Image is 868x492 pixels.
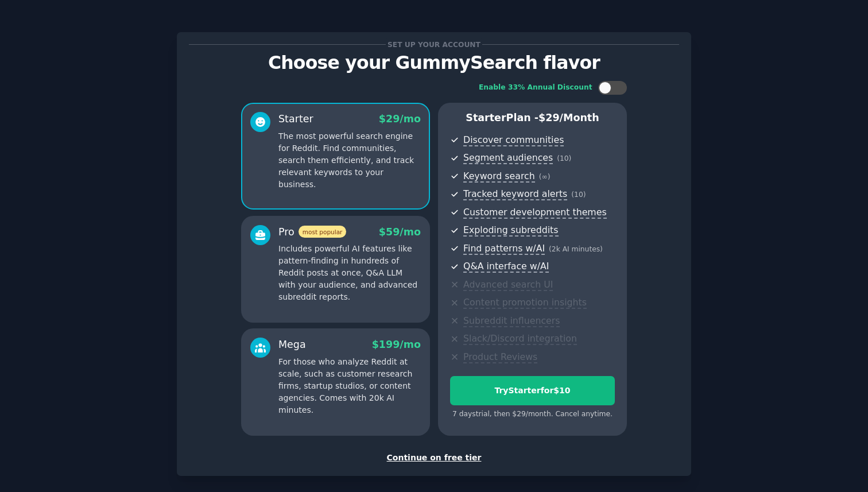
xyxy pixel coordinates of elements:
p: Starter Plan - [450,111,615,125]
span: $ 199 /mo [372,339,421,350]
div: Mega [278,338,306,352]
span: Q&A interface w/AI [463,261,549,273]
span: ( 10 ) [557,154,571,162]
div: Enable 33% Annual Discount [479,83,592,93]
div: Continue on free tier [189,452,679,464]
span: Customer development themes [463,207,607,219]
span: Keyword search [463,171,535,183]
span: $ 29 /mo [379,113,421,125]
span: ( 10 ) [571,191,586,199]
span: Tracked keyword alerts [463,188,567,200]
span: most popular [299,226,347,238]
span: ( ∞ ) [539,173,551,181]
div: Pro [278,225,346,239]
span: Set up your account [386,38,483,51]
div: 7 days trial, then $ 29 /month . Cancel anytime. [450,409,615,420]
button: TryStarterfor$10 [450,376,615,405]
span: Product Reviews [463,351,537,363]
span: Find patterns w/AI [463,243,545,255]
div: Try Starter for $10 [451,385,614,397]
span: Discover communities [463,134,564,146]
p: Includes powerful AI features like pattern-finding in hundreds of Reddit posts at once, Q&A LLM w... [278,243,421,303]
span: Slack/Discord integration [463,333,577,345]
p: The most powerful search engine for Reddit. Find communities, search them efficiently, and track ... [278,130,421,191]
div: Starter [278,112,313,126]
p: Choose your GummySearch flavor [189,53,679,73]
span: Segment audiences [463,152,553,164]
span: Exploding subreddits [463,224,558,237]
span: Content promotion insights [463,297,587,309]
p: For those who analyze Reddit at scale, such as customer research firms, startup studios, or conte... [278,356,421,416]
span: $ 59 /mo [379,226,421,238]
span: $ 29 /month [538,112,599,123]
span: ( 2k AI minutes ) [549,245,603,253]
span: Advanced search UI [463,279,553,291]
span: Subreddit influencers [463,315,560,327]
